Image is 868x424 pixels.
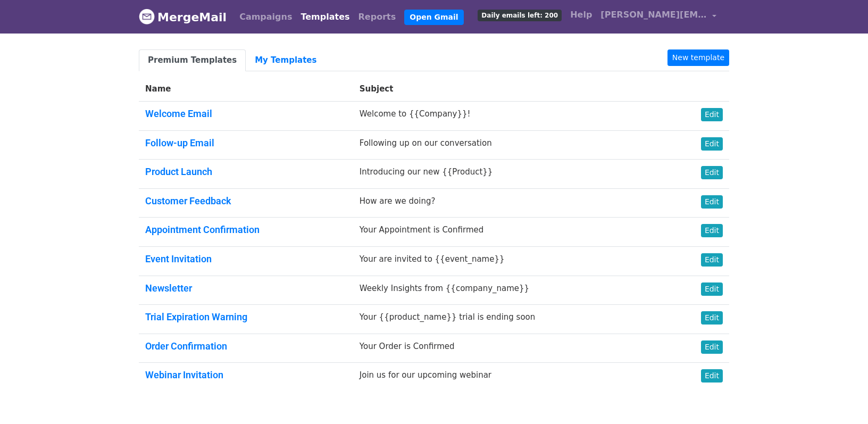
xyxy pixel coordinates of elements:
[296,6,354,28] a: Templates
[145,195,231,206] a: Customer Feedback
[145,224,260,235] a: Appointment Confirmation
[404,10,463,25] a: Open Gmail
[354,6,400,28] a: Reports
[353,363,671,392] td: Join us for our upcoming webinar
[600,9,707,21] span: [PERSON_NAME][EMAIL_ADDRESS][DOMAIN_NAME]
[701,166,723,179] a: Edit
[139,49,246,71] a: Premium Templates
[145,311,247,322] a: Trial Expiration Warning
[145,340,227,352] a: Order Confirmation
[701,340,723,354] a: Edit
[246,49,325,71] a: My Templates
[701,282,723,296] a: Edit
[353,246,671,276] td: Your are invited to {{event_name}}
[145,369,223,380] a: Webinar Invitation
[353,276,671,305] td: Weekly Insights from {{company_name}}
[478,10,562,21] span: Daily emails left: 200
[145,282,192,294] a: Newsletter
[473,4,566,26] a: Daily emails left: 200
[353,218,671,247] td: Your Appointment is Confirmed
[667,49,729,66] a: New template
[145,253,212,264] a: Event Invitation
[353,334,671,363] td: Your Order is Confirmed
[701,195,723,209] a: Edit
[353,77,671,102] th: Subject
[353,130,671,160] td: Following up on our conversation
[353,305,671,334] td: Your {{product_name}} trial is ending soon
[145,166,212,177] a: Product Launch
[701,311,723,325] a: Edit
[701,224,723,237] a: Edit
[353,188,671,218] td: How are we doing?
[145,108,212,119] a: Welcome Email
[139,77,353,102] th: Name
[566,4,596,26] a: Help
[701,137,723,151] a: Edit
[701,369,723,383] a: Edit
[353,102,671,131] td: Welcome to {{Company}}!
[353,160,671,189] td: Introducing our new {{Product}}
[145,137,214,148] a: Follow-up Email
[596,4,721,29] a: [PERSON_NAME][EMAIL_ADDRESS][DOMAIN_NAME]
[235,6,296,28] a: Campaigns
[701,108,723,121] a: Edit
[139,9,155,24] img: MergeMail logo
[139,6,227,28] a: MergeMail
[701,253,723,267] a: Edit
